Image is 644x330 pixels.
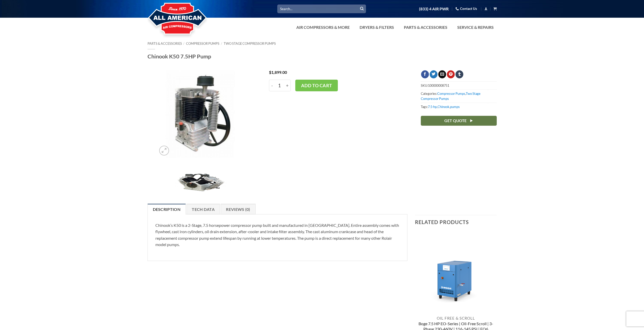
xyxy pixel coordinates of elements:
[155,222,400,248] p: Chinook’s K50 is a 2-Stage, 7.5 horsepower compressor pump built and manufactured in [GEOGRAPHIC_...
[277,5,366,13] input: Search…
[269,80,275,91] input: Reduce quantity of Chinook K50 7.5HP Pump
[357,22,397,32] a: Dryers & Filters
[437,92,465,96] a: Compressor Pumps
[186,204,220,214] a: Tech Data
[438,105,449,109] a: Chinook
[428,105,437,109] a: 7.5-hp
[421,116,497,126] a: Get Quote
[159,146,169,156] a: Zoom
[148,53,497,60] h1: Chinook K50 7.5HP Pump
[415,231,497,313] img: Boge 7.5 HP EO-Series | Oil-Free Scroll | 3-Phase 230-460V | 116-145 PSI | EO6
[295,80,338,91] button: Add to cart
[293,22,353,32] a: Air Compressors & More
[221,41,222,46] span: /
[183,41,184,46] span: /
[148,42,497,46] nav: Breadcrumb
[157,70,244,158] img: Chinook K50 7.5HP Pump
[454,22,497,32] a: Service & Repairs
[148,41,182,46] a: Parts & Accessories
[450,105,460,109] a: pumps
[224,41,276,46] a: Two Stage Compressor Pumps
[421,90,497,103] span: Categories: ,
[421,103,497,111] span: Tags: , ,
[455,70,463,78] a: Share on Tumblr
[421,81,497,89] span: SKU:
[428,83,449,87] span: 100000008751
[269,70,287,75] bdi: 1,899.00
[284,80,291,91] input: Increase quantity of Chinook K50 7.5HP Pump
[455,5,477,13] a: Contact Us
[419,5,449,13] a: (833) 4 AIR PWR
[148,204,186,214] a: Description
[415,215,497,229] h3: Related products
[444,118,467,124] span: Get Quote
[493,6,497,12] a: View cart
[438,70,446,78] a: Email to a Friend
[269,70,271,75] span: $
[221,204,256,214] a: Reviews (0)
[421,70,429,78] a: Share on Facebook
[484,6,488,12] a: Login
[401,22,450,32] a: Parts & Accessories
[358,5,366,13] button: Submit
[174,172,227,192] img: Chinook K100 Pump
[275,80,284,91] input: Product quantity
[430,70,438,78] a: Share on Twitter
[186,41,219,46] a: Compressor Pumps
[447,70,455,78] a: Pin on Pinterest
[415,316,497,320] p: Oil Free & Scroll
